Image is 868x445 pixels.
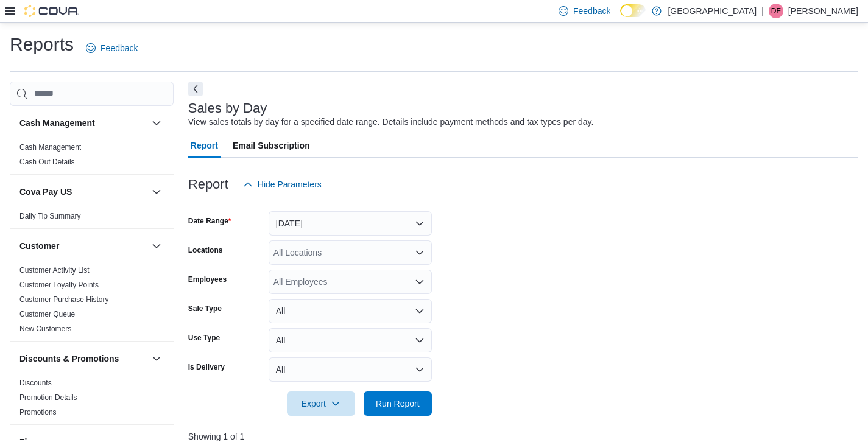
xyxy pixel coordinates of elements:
[19,280,99,290] span: Customer Loyalty Points
[376,398,420,410] span: Run Report
[294,391,348,416] span: Export
[188,362,225,372] label: Is Delivery
[415,277,425,287] button: Open list of options
[149,239,164,253] button: Customer
[761,4,764,18] p: |
[188,430,861,443] p: Showing 1 of 1
[269,328,432,352] button: All
[19,157,75,167] span: Cash Out Details
[19,324,71,334] span: New Customers
[19,352,119,365] h3: Discounts & Promotions
[188,275,227,284] label: Employees
[19,309,75,319] span: Customer Queue
[573,5,610,17] span: Feedback
[19,143,81,152] a: Cash Management
[771,4,781,18] span: DF
[19,240,147,252] button: Customer
[19,393,77,402] a: Promotion Details
[188,116,594,128] div: View sales totals by day for a specified date range. Details include payment methods and tax type...
[258,178,322,191] span: Hide Parameters
[788,4,858,18] p: [PERSON_NAME]
[19,393,77,402] span: Promotion Details
[19,186,72,198] h3: Cova Pay US
[19,295,109,304] a: Customer Purchase History
[10,32,74,57] h1: Reports
[101,42,138,54] span: Feedback
[19,117,147,129] button: Cash Management
[19,266,90,275] a: Customer Activity List
[19,378,52,388] span: Discounts
[19,407,57,417] span: Promotions
[149,116,164,130] button: Cash Management
[19,295,109,304] span: Customer Purchase History
[10,209,174,228] div: Cova Pay US
[19,379,52,387] a: Discounts
[19,240,59,252] h3: Customer
[188,82,203,96] button: Next
[415,248,425,258] button: Open list of options
[19,265,90,275] span: Customer Activity List
[269,299,432,323] button: All
[668,4,757,18] p: [GEOGRAPHIC_DATA]
[233,133,310,158] span: Email Subscription
[191,133,218,158] span: Report
[19,310,75,318] a: Customer Queue
[10,263,174,341] div: Customer
[188,177,228,192] h3: Report
[19,211,81,221] span: Daily Tip Summary
[287,391,355,416] button: Export
[19,281,99,289] a: Customer Loyalty Points
[81,36,143,60] a: Feedback
[188,216,231,226] label: Date Range
[188,245,223,255] label: Locations
[149,351,164,366] button: Discounts & Promotions
[19,408,57,416] a: Promotions
[188,304,222,314] label: Sale Type
[24,5,79,17] img: Cova
[188,101,267,116] h3: Sales by Day
[19,324,71,333] a: New Customers
[364,391,432,416] button: Run Report
[19,212,81,220] a: Daily Tip Summary
[19,117,95,129] h3: Cash Management
[19,158,75,166] a: Cash Out Details
[620,4,646,17] input: Dark Mode
[269,211,432,236] button: [DATE]
[19,186,147,198] button: Cova Pay US
[19,352,147,365] button: Discounts & Promotions
[188,333,220,343] label: Use Type
[238,172,326,197] button: Hide Parameters
[10,140,174,174] div: Cash Management
[769,4,783,18] div: David Fowler
[620,17,621,18] span: Dark Mode
[149,184,164,199] button: Cova Pay US
[19,142,81,152] span: Cash Management
[269,357,432,382] button: All
[10,376,174,424] div: Discounts & Promotions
